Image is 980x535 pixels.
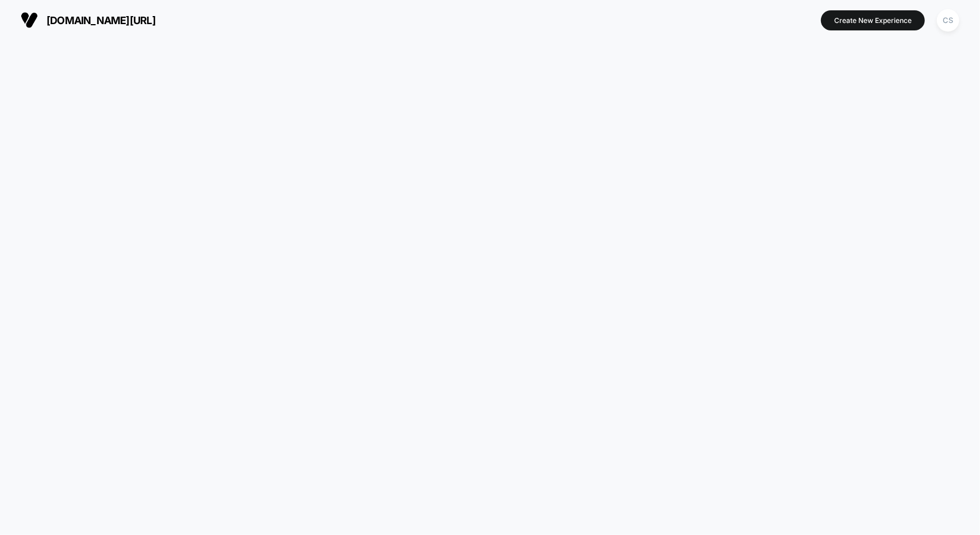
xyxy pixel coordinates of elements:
span: [DOMAIN_NAME][URL] [47,14,156,26]
button: CS [933,9,963,32]
img: Visually logo [21,11,38,29]
button: [DOMAIN_NAME][URL] [17,11,159,29]
button: Create New Experience [821,10,925,30]
div: CS [937,9,959,32]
